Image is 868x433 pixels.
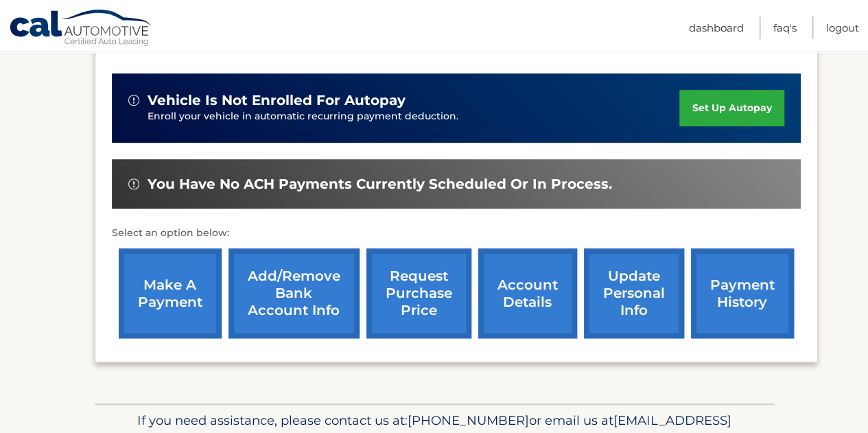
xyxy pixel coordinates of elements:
a: set up autopay [679,90,784,126]
img: alert-white.svg [128,95,139,106]
a: Dashboard [689,16,744,39]
a: account details [478,248,577,338]
span: You have no ACH payments currently scheduled or in process. [148,176,612,193]
a: payment history [691,248,794,338]
p: Select an option below: [112,225,801,242]
a: Add/Remove bank account info [228,248,360,338]
a: update personal info [584,248,684,338]
a: Logout [826,16,859,39]
img: alert-white.svg [128,178,139,189]
span: vehicle is not enrolled for autopay [148,92,406,109]
a: FAQ's [773,16,797,39]
a: Cal Automotive [9,9,153,49]
p: Enroll your vehicle in automatic recurring payment deduction. [148,109,680,124]
span: [PHONE_NUMBER] [408,412,529,428]
a: make a payment [119,248,222,338]
a: request purchase price [366,248,471,338]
